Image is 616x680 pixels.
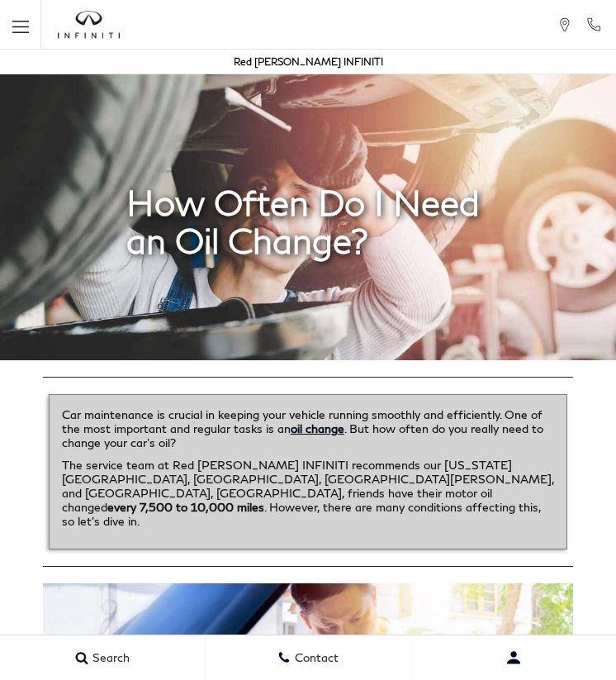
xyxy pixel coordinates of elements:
span: Search [88,651,130,665]
a: Red [PERSON_NAME] INFINITI [234,55,383,68]
button: Open user profile menu [411,637,616,678]
img: INFINITI [58,11,120,39]
strong: How Often Do I Need an Oil Change? [126,181,480,261]
a: Call Red Noland INFINITI [585,17,602,32]
p: Car maintenance is crucial in keeping your vehicle running smoothly and efficiently. One of the m... [62,407,555,449]
a: infiniti [58,11,120,39]
span: Contact [291,651,339,665]
a: oil change [291,421,344,435]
